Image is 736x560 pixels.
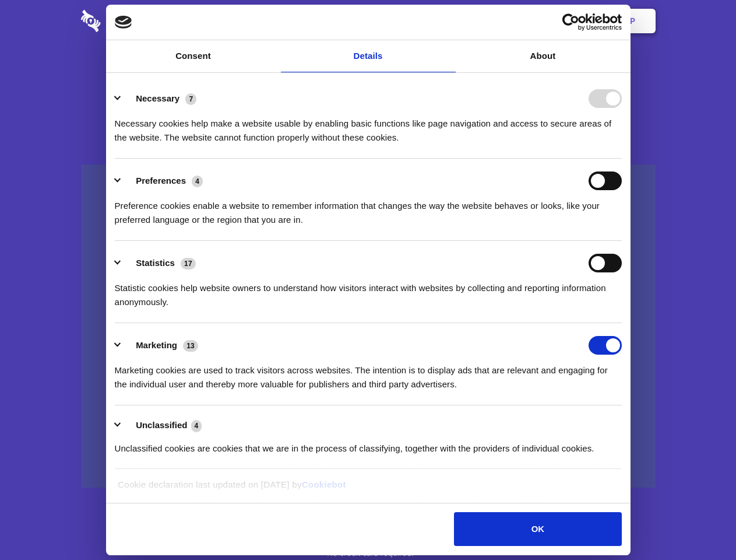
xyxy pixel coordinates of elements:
span: 13 [183,340,198,352]
span: 17 [181,258,196,269]
span: 4 [191,420,202,432]
a: Consent [106,40,281,72]
button: Necessary (7) [115,89,204,108]
label: Marketing [136,340,177,350]
span: 4 [192,176,203,187]
button: Statistics (17) [115,254,203,272]
h1: Eliminate Slack Data Loss. [81,52,656,94]
div: Necessary cookies help make a website usable by enabling basic functions like page navigation and... [115,108,622,145]
a: Pricing [342,3,393,39]
h4: Auto-redaction of sensitive data, encrypted data sharing and self-destructing private chats. Shar... [81,106,656,145]
a: Details [281,40,456,72]
img: logo [115,16,132,29]
button: OK [454,512,621,546]
a: About [456,40,631,72]
div: Marketing cookies are used to track visitors across websites. The intention is to display ads tha... [115,355,622,391]
img: logo-wordmark-white-trans-d4663122ce5f474addd5e946df7df03e33cb6a1c49d2221995e7729f52c070b2.svg [81,10,181,32]
a: Cookiebot [302,480,346,489]
button: Unclassified (4) [115,418,209,433]
a: Usercentrics Cookiebot - opens in a new window [520,13,622,31]
div: Cookie declaration last updated on [DATE] by [109,478,627,501]
button: Preferences (4) [115,171,210,190]
button: Marketing (13) [115,336,206,355]
div: Preference cookies enable a website to remember information that changes the way the website beha... [115,190,622,227]
div: Unclassified cookies are cookies that we are in the process of classifying, together with the pro... [115,433,622,456]
div: Statistic cookies help website owners to understand how visitors interact with websites by collec... [115,272,622,309]
a: Contact [473,3,526,39]
iframe: Drift Widget Chat Controller [678,502,722,546]
span: 7 [185,93,196,105]
label: Preferences [136,176,186,185]
a: Wistia video thumbnail [81,164,656,488]
label: Necessary [136,93,179,103]
a: Login [529,3,579,39]
label: Statistics [136,258,175,268]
